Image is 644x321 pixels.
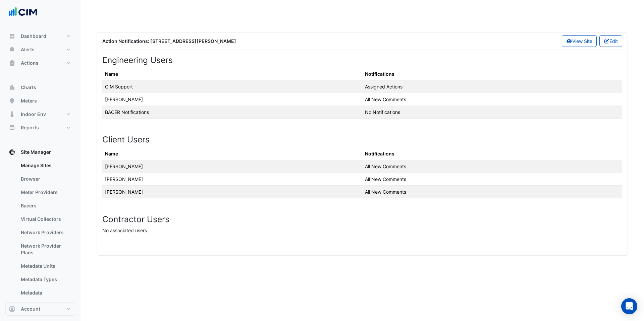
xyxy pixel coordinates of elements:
th: Name [102,147,362,160]
button: Meters [5,94,75,108]
span: Dashboard [21,33,46,40]
a: Metadata Units [15,259,75,273]
span: Account [21,306,40,312]
a: Network Provider Plans [15,239,75,259]
a: Metadata [15,286,75,300]
span: Alerts [21,46,35,53]
button: Site Manager [5,145,75,159]
a: Meter Providers [15,186,75,199]
td: All New Comments [362,160,622,173]
a: Bacers [15,199,75,212]
app-icon: Reports [9,124,15,131]
td: CIM Support [102,80,362,93]
button: Alerts [5,43,75,56]
td: [PERSON_NAME] [102,160,362,173]
span: Site Manager [21,149,51,155]
a: Virtual Collectors [15,212,75,226]
th: Notifications [362,68,622,80]
span: Meters [21,98,37,104]
button: Edit [599,35,623,47]
div: No associated users [102,227,622,234]
td: BACER Notifications [102,106,362,119]
a: Metadata Types [15,273,75,286]
button: Indoor Env [5,108,75,121]
app-icon: Actions [9,60,15,66]
td: All New Comments [362,185,622,198]
span: Charts [21,84,36,91]
a: Manage Sites [15,159,75,172]
app-icon: Alerts [9,46,15,53]
button: Reports [5,121,75,134]
td: [PERSON_NAME] [102,93,362,106]
span: Reports [21,124,39,131]
button: Actions [5,56,75,70]
button: View Site [562,35,597,47]
td: All New Comments [362,173,622,185]
h3: Contractor Users [102,214,622,224]
td: [PERSON_NAME] [102,185,362,198]
td: [PERSON_NAME] [102,173,362,185]
div: Action Notifications: [STREET_ADDRESS][PERSON_NAME] [98,38,362,45]
button: Dashboard [5,29,75,43]
button: Account [5,302,75,316]
a: Meters [15,300,75,313]
app-icon: Site Manager [9,149,15,155]
a: Browser [15,172,75,186]
span: Actions [21,60,39,66]
img: Company Logo [8,5,38,19]
button: Charts [5,81,75,94]
app-icon: Charts [9,84,15,91]
h3: Client Users [102,135,622,144]
app-icon: Dashboard [9,33,15,40]
td: Assigned Actions [362,80,622,93]
app-icon: Meters [9,98,15,104]
td: All New Comments [362,93,622,106]
h3: Engineering Users [102,55,622,65]
div: Open Intercom Messenger [621,298,637,314]
td: No Notifications [362,106,622,119]
a: Network Providers [15,226,75,239]
th: Notifications [362,147,622,160]
th: Name [102,68,362,80]
app-icon: Indoor Env [9,111,15,118]
span: Indoor Env [21,111,46,118]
